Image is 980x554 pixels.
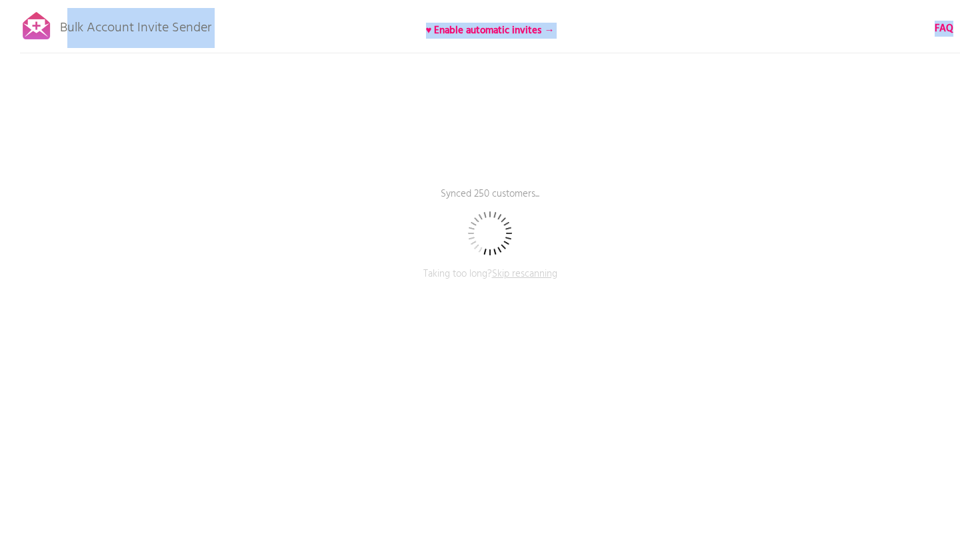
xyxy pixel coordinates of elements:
[492,266,557,282] span: Skip rescanning
[426,23,555,39] b: ♥ Enable automatic invites →
[290,187,690,220] p: Synced 250 customers...
[60,8,211,41] p: Bulk Account Invite Sender
[935,21,953,36] a: FAQ
[290,267,690,300] p: Taking too long?
[935,21,953,37] b: FAQ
